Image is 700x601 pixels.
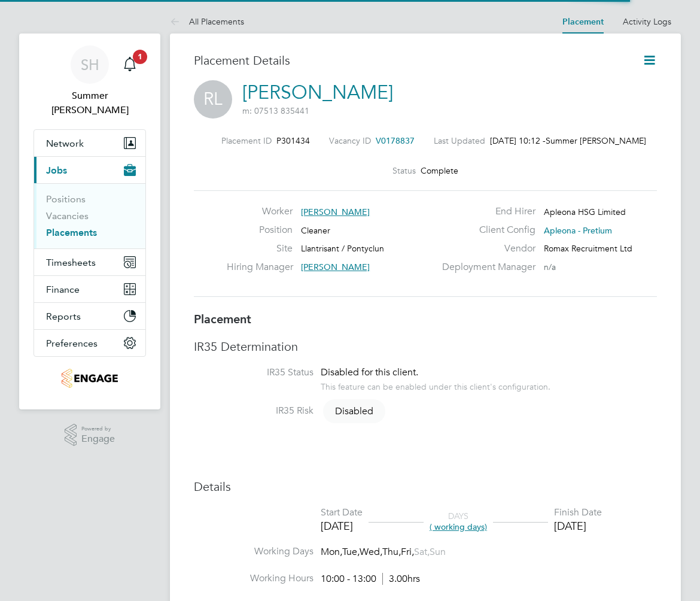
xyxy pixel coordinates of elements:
[435,205,535,218] label: End Hirer
[118,45,142,84] a: 1
[382,546,401,558] span: Thu,
[62,369,117,388] img: romaxrecruitment-logo-retina.png
[435,261,535,274] label: Deployment Manager
[34,45,146,117] a: SHSummer [PERSON_NAME]
[221,135,272,146] label: Placement ID
[194,312,251,326] b: Placement
[46,210,89,221] a: Vacancies
[360,546,382,558] span: Wed,
[321,378,550,392] div: This feature can be enabled under this client's configuration.
[46,227,97,238] a: Placements
[34,249,145,275] button: Timesheets
[227,205,293,218] label: Worker
[414,546,430,558] span: Sat,
[194,479,657,494] h3: Details
[194,53,624,68] h3: Placement Details
[623,16,671,27] a: Activity Logs
[276,135,310,146] span: P301434
[342,546,360,558] span: Tue,
[321,519,363,533] div: [DATE]
[34,183,145,248] div: Jobs
[194,80,232,119] span: RL
[227,242,293,255] label: Site
[34,369,146,388] a: Go to home page
[34,89,146,117] span: Summer Hadden
[46,284,80,295] span: Finance
[34,157,145,183] button: Jobs
[34,303,145,329] button: Reports
[544,262,556,272] span: n/a
[430,546,446,558] span: Sun
[435,224,535,236] label: Client Config
[554,519,602,533] div: [DATE]
[170,16,244,27] a: All Placements
[301,262,370,272] span: [PERSON_NAME]
[434,135,485,146] label: Last Updated
[376,135,415,146] span: V0178837
[544,207,626,217] span: Apleona HSG Limited
[329,135,371,146] label: Vacancy ID
[546,135,629,146] span: Summer [PERSON_NAME]
[194,366,314,379] label: IR35 Status
[554,506,602,519] div: Finish Date
[46,311,81,322] span: Reports
[227,224,293,236] label: Position
[46,257,96,268] span: Timesheets
[421,165,458,176] span: Complete
[435,242,535,255] label: Vendor
[34,130,145,156] button: Network
[490,135,546,146] span: [DATE] 10:12 -
[65,424,115,447] a: Powered byEngage
[430,521,487,532] span: ( working days)
[194,339,657,354] h3: IR35 Determination
[227,261,293,274] label: Hiring Manager
[19,34,160,409] nav: Main navigation
[46,193,86,205] a: Positions
[194,545,314,558] label: Working Days
[242,81,393,104] a: [PERSON_NAME]
[301,207,370,217] span: [PERSON_NAME]
[81,424,115,434] span: Powered by
[544,225,612,236] span: Apleona - Pretium
[321,546,342,558] span: Mon,
[133,50,147,64] span: 1
[301,243,384,254] span: Llantrisant / Pontyclun
[424,511,493,532] div: DAYS
[81,434,115,444] span: Engage
[194,572,314,585] label: Working Hours
[81,57,99,72] span: SH
[321,573,420,585] div: 10:00 - 13:00
[321,506,363,519] div: Start Date
[401,546,414,558] span: Fri,
[34,330,145,356] button: Preferences
[301,225,330,236] span: Cleaner
[321,366,418,378] span: Disabled for this client.
[46,338,98,349] span: Preferences
[544,243,632,254] span: Romax Recruitment Ltd
[194,405,314,417] label: IR35 Risk
[323,399,385,423] span: Disabled
[382,573,420,585] span: 3.00hrs
[242,105,309,116] span: m: 07513 835441
[46,138,84,149] span: Network
[34,276,145,302] button: Finance
[46,165,67,176] span: Jobs
[392,165,416,176] label: Status
[562,17,604,27] a: Placement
